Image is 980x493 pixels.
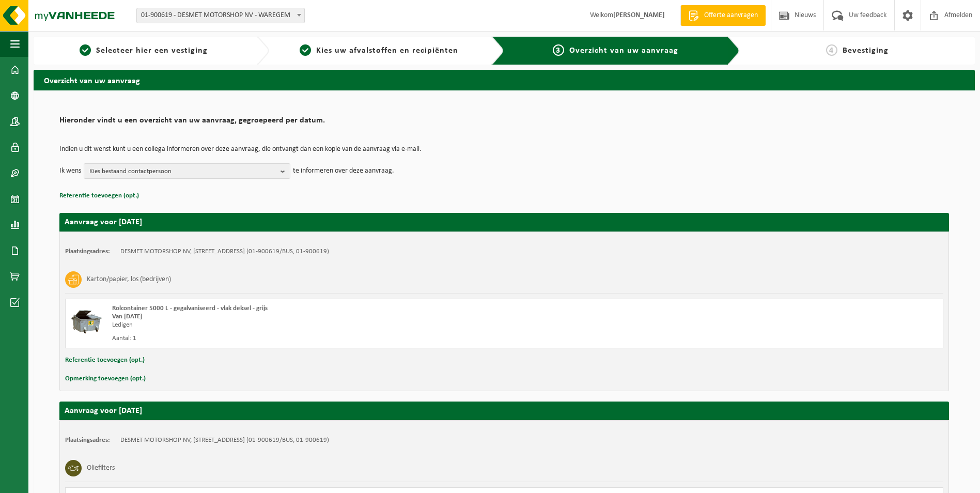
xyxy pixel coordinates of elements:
[112,313,142,320] strong: Van [DATE]
[87,460,115,476] h3: Oliefilters
[293,163,394,179] p: te informeren over deze aanvraag.
[112,305,268,312] span: Rolcontainer 5000 L - gegalvaniseerd - vlak deksel - grijs
[65,437,110,443] strong: Plaatsingsadres:
[65,372,146,386] button: Opmerking toevoegen (opt.)
[136,8,305,23] span: 01-900619 - DESMET MOTORSHOP NV - WAREGEM
[89,164,276,179] span: Kies bestaand contactpersoon
[65,218,142,226] strong: Aanvraag voor [DATE]
[65,353,145,367] button: Referentie toevoegen (opt.)
[65,248,110,255] strong: Plaatsingsadres:
[680,5,766,26] a: Offerte aanvragen
[300,44,311,56] span: 2
[71,304,102,335] img: WB-5000-GAL-GY-01.png
[702,10,760,21] span: Offerte aanvragen
[274,44,484,57] a: 2Kies uw afvalstoffen en recipiënten
[613,11,665,19] strong: [PERSON_NAME]
[5,470,173,493] iframe: chat widget
[112,321,546,329] div: Ledigen
[65,407,142,415] strong: Aanvraag voor [DATE]
[826,44,837,56] span: 4
[34,70,975,90] h2: Overzicht van uw aanvraag
[59,146,949,153] p: Indien u dit wenst kunt u een collega informeren over deze aanvraag, die ontvangt dan een kopie v...
[59,116,949,130] h2: Hieronder vindt u een overzicht van uw aanvraag, gegroepeerd per datum.
[316,47,458,55] span: Kies uw afvalstoffen en recipiënten
[84,163,290,179] button: Kies bestaand contactpersoon
[59,189,139,203] button: Referentie toevoegen (opt.)
[39,44,248,57] a: 1Selecteer hier een vestiging
[120,248,329,256] td: DESMET MOTORSHOP NV, [STREET_ADDRESS] (01-900619/BUS, 01-900619)
[120,436,329,444] td: DESMET MOTORSHOP NV, [STREET_ADDRESS] (01-900619/BUS, 01-900619)
[112,334,546,343] div: Aantal: 1
[553,44,564,56] span: 3
[137,8,304,23] span: 01-900619 - DESMET MOTORSHOP NV - WAREGEM
[96,47,208,55] span: Selecteer hier een vestiging
[843,47,889,55] span: Bevestiging
[87,271,171,288] h3: Karton/papier, los (bedrijven)
[59,163,81,179] p: Ik wens
[569,47,678,55] span: Overzicht van uw aanvraag
[80,44,91,56] span: 1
